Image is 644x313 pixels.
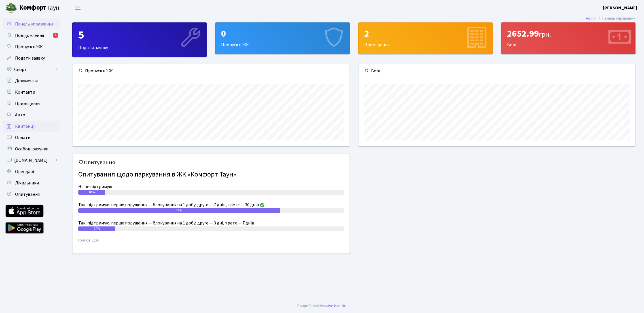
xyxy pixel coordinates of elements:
span: Пропуск в ЖК [15,44,43,50]
a: 2Приміщення [358,22,493,54]
div: Подати заявку [73,23,206,57]
div: Приміщення [359,23,492,54]
div: 14% [78,226,115,231]
div: 76% [78,208,280,213]
a: [PERSON_NAME] [603,5,637,11]
div: 2 [364,28,487,39]
div: 0 [221,28,344,39]
a: Massive Kinetic [319,303,346,309]
a: Квитанції [3,121,60,132]
div: 10% [78,190,105,195]
a: Спорт [3,64,60,75]
div: Ні, не підтримую [78,183,344,190]
a: Панель управління [3,18,60,30]
div: 5 [53,33,58,38]
a: 5Подати заявку [72,22,207,57]
a: Авто [3,109,60,121]
a: [DOMAIN_NAME] [3,155,60,166]
div: Так, підтримую: перше порушення — блокування на 1 добу, друге — 7 днів, третє — 30 днів. [78,201,344,208]
img: logo.png [6,2,17,14]
span: Опитування [15,191,40,198]
button: Переключити навігацію [71,3,85,12]
a: 0Пропуск в ЖК [215,22,349,54]
a: Оплати [3,132,60,143]
h5: Опитування [78,159,344,166]
span: Контакти [15,89,35,95]
a: Документи [3,75,60,87]
span: Подати заявку [15,55,45,61]
b: [PERSON_NAME] [603,5,637,11]
a: Особові рахунки [3,143,60,155]
span: Панель управління [15,21,53,27]
b: Комфорт [19,3,46,12]
span: грн. [539,30,551,39]
a: Подати заявку [3,52,60,64]
a: Повідомлення5 [3,30,60,41]
li: Панель управління [596,15,635,22]
span: Приміщення [15,100,40,107]
div: Борг [501,23,635,54]
a: Admin [586,15,596,21]
a: Приміщення [3,98,60,109]
div: Розроблено . [297,303,347,309]
a: Контакти [3,87,60,98]
div: 2652.99 [507,28,630,39]
span: Оплати [15,135,30,141]
a: Орендарі [3,166,60,177]
span: Особові рахунки [15,146,48,152]
span: Лічильники [15,180,39,186]
span: Орендарі [15,169,34,175]
a: Пропуск в ЖК [3,41,60,52]
span: Таун [19,3,60,13]
div: Борг [359,64,635,78]
div: Так, підтримую: перше порушення — блокування на 1 добу, друге — 3 дні, третє — 7 днів [78,220,344,226]
small: Голосів: 1136 [78,238,344,248]
a: Опитування [3,189,60,200]
span: Повідомлення [15,32,44,39]
div: 5 [78,28,201,42]
span: Квитанції [15,123,36,129]
div: Пропуск в ЖК [73,64,349,78]
nav: breadcrumb [577,12,644,24]
h4: Опитування щодо паркування в ЖК «Комфорт Таун» [78,168,344,181]
span: Документи [15,78,38,84]
span: Авто [15,112,25,118]
a: Лічильники [3,177,60,189]
div: Пропуск в ЖК [215,23,349,54]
